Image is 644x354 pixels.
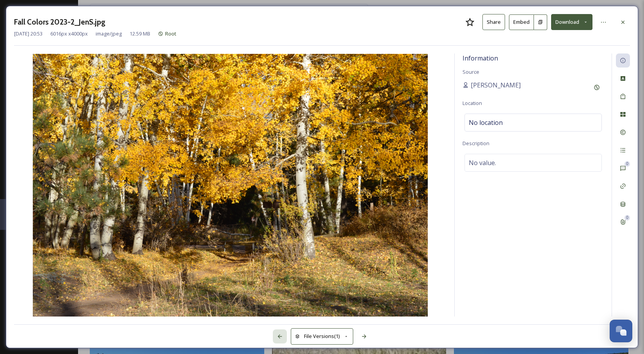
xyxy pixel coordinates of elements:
[463,140,489,147] span: Description
[463,54,498,62] span: Information
[165,30,176,37] span: Root
[509,14,534,30] button: Embed
[14,16,105,28] h3: Fall Colors 2023-2_JenS.jpg
[14,54,447,317] img: Fall%20Colors%202023-2_JenS.jpg
[624,161,630,167] div: 0
[469,158,496,167] span: No value.
[482,14,505,30] button: Share
[551,14,592,30] button: Download
[50,30,88,37] span: 6016 px x 4000 px
[14,30,43,37] span: [DATE] 20:53
[610,320,632,342] button: Open Chat
[291,328,353,344] button: File Versions(1)
[463,68,479,75] span: Source
[471,80,521,90] span: [PERSON_NAME]
[130,30,150,37] span: 12.59 MB
[469,118,503,127] span: No location
[96,30,122,37] span: image/jpeg
[624,215,630,221] div: 0
[463,100,482,107] span: Location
